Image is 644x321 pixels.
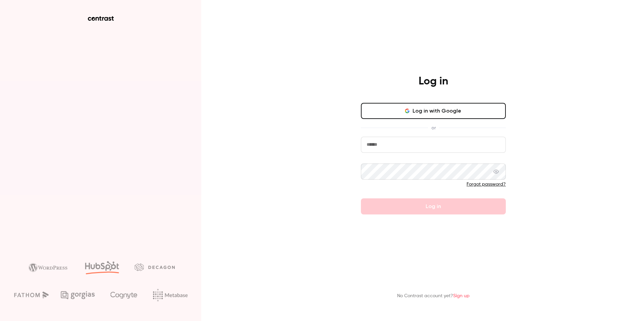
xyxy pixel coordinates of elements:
[397,293,470,300] p: No Contrast account yet?
[453,294,470,298] a: Sign up
[419,75,448,88] h4: Log in
[467,182,506,187] a: Forgot password?
[428,124,439,131] span: or
[361,103,506,119] button: Log in with Google
[135,263,175,271] img: decagon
